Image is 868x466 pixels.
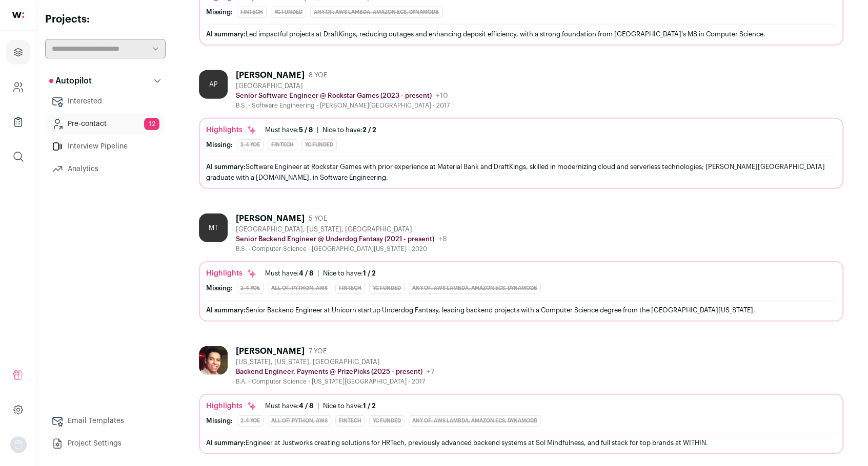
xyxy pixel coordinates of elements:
[335,415,365,427] div: Fintech
[268,139,297,151] div: Fintech
[301,139,337,151] div: YC Funded
[427,368,435,375] span: +7
[45,114,166,134] a: Pre-contact12
[199,214,228,242] div: MT
[199,346,228,375] img: 6b2eadd698294da67a3772c54099c9afa71613a06ad57eec2d574b570542bb7e.jpg
[309,71,327,79] span: 8 YOE
[236,235,434,243] p: Senior Backend Engineer @ Underdog Fantasy (2021 - present)
[237,139,264,151] div: 2-4 YOE
[310,7,442,18] div: Any of: AWS Lambda, Amazon ECS, DynamoDB
[10,436,27,453] button: Open dropdown
[199,70,228,99] div: AP
[265,126,313,134] div: Must have:
[6,110,30,134] a: Company Lists
[265,269,313,278] div: Must have:
[268,283,331,294] div: All of: Python, AWS
[299,126,313,133] span: 5 / 8
[268,415,331,427] div: All of: Python, AWS
[199,70,843,189] a: AP [PERSON_NAME] 8 YOE [GEOGRAPHIC_DATA] Senior Software Engineer @ Rockstar Games (2023 - presen...
[363,270,376,277] span: 1 / 2
[206,31,246,37] span: AI summary:
[206,439,246,446] span: AI summary:
[206,268,257,279] div: Highlights
[271,7,306,18] div: YC Funded
[45,71,166,91] button: Autopilot
[236,245,447,253] div: B.S. - Computer Science - [GEOGRAPHIC_DATA][US_STATE] - 2020
[206,125,257,135] div: Highlights
[45,411,166,431] a: Email Templates
[12,12,24,18] img: wellfound-shorthand-0d5821cbd27db2630d0214b213865d53afaa358527fdda9d0ea32b1df1b89c2c.svg
[49,75,92,87] p: Autopilot
[45,91,166,112] a: Interested
[265,269,376,278] ul: |
[299,270,313,277] span: 4 / 8
[363,403,376,409] span: 1 / 2
[236,214,305,224] div: [PERSON_NAME]
[362,126,376,133] span: 2 / 2
[369,283,405,294] div: YC Funded
[236,358,435,366] div: [US_STATE], [US_STATE], [GEOGRAPHIC_DATA]
[309,215,327,223] span: 5 YOE
[236,92,432,100] p: Senior Software Engineer @ Rockstar Games (2023 - present)
[206,8,233,16] div: Missing:
[206,437,836,448] div: Engineer at Justworks creating solutions for HRTech, previously advanced backend systems at Sol M...
[369,415,405,427] div: YC Funded
[199,214,843,322] a: MT [PERSON_NAME] 5 YOE [GEOGRAPHIC_DATA], [US_STATE], [GEOGRAPHIC_DATA] Senior Backend Engineer @...
[322,126,376,134] div: Nice to have:
[237,7,267,18] div: Fintech
[144,118,159,130] span: 12
[6,40,30,65] a: Projects
[206,305,836,315] div: Senior Backend Engineer at Unicorn startup Underdog Fantasy, leading backend projects with a Comp...
[265,402,313,410] div: Must have:
[409,415,541,427] div: Any of: AWS Lambda, Amazon ECS, DynamoDB
[236,377,435,386] div: B.A. - Computer Science - [US_STATE][GEOGRAPHIC_DATA] - 2017
[206,29,836,39] div: Led impactful projects at DraftKings, reducing outages and enhancing deposit efficiency, with a s...
[206,401,257,411] div: Highlights
[236,225,447,234] div: [GEOGRAPHIC_DATA], [US_STATE], [GEOGRAPHIC_DATA]
[206,161,836,183] div: Software Engineer at Rockstar Games with prior experience at Material Bank and DraftKings, skille...
[335,283,365,294] div: Fintech
[265,402,376,410] ul: |
[309,347,327,355] span: 7 YOE
[237,283,264,294] div: 2-4 YOE
[265,126,376,134] ul: |
[236,82,450,90] div: [GEOGRAPHIC_DATA]
[236,101,450,110] div: B.S. - Software Engineering - [PERSON_NAME][GEOGRAPHIC_DATA] - 2017
[45,12,166,27] h2: Projects:
[206,307,246,313] span: AI summary:
[323,402,376,410] div: Nice to have:
[10,436,27,453] img: nopic.png
[409,283,541,294] div: Any of: AWS Lambda, Amazon ECS, DynamoDB
[206,284,233,292] div: Missing:
[45,159,166,179] a: Analytics
[236,368,422,376] p: Backend Engineer, Payments @ PrizePicks (2025 - present)
[45,136,166,157] a: Interview Pipeline
[236,70,305,80] div: [PERSON_NAME]
[45,433,166,454] a: Project Settings
[206,417,233,425] div: Missing:
[206,163,246,170] span: AI summary:
[199,346,843,454] a: [PERSON_NAME] 7 YOE [US_STATE], [US_STATE], [GEOGRAPHIC_DATA] Backend Engineer, Payments @ PrizeP...
[206,141,233,149] div: Missing:
[6,75,30,99] a: Company and ATS Settings
[323,269,376,278] div: Nice to have:
[236,346,305,356] div: [PERSON_NAME]
[299,403,313,409] span: 4 / 8
[438,236,447,243] span: +8
[436,92,448,99] span: +10
[237,415,264,427] div: 2-4 YOE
